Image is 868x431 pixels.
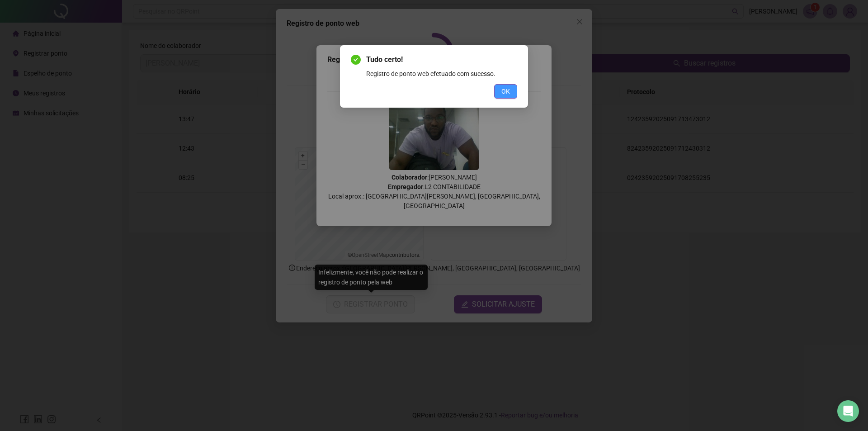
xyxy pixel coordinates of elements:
span: OK [501,86,510,96]
div: Open Intercom Messenger [837,400,859,422]
span: Tudo certo! [366,54,517,65]
span: check-circle [351,55,361,65]
button: OK [494,84,517,99]
div: Registro de ponto web efetuado com sucesso. [366,69,517,79]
